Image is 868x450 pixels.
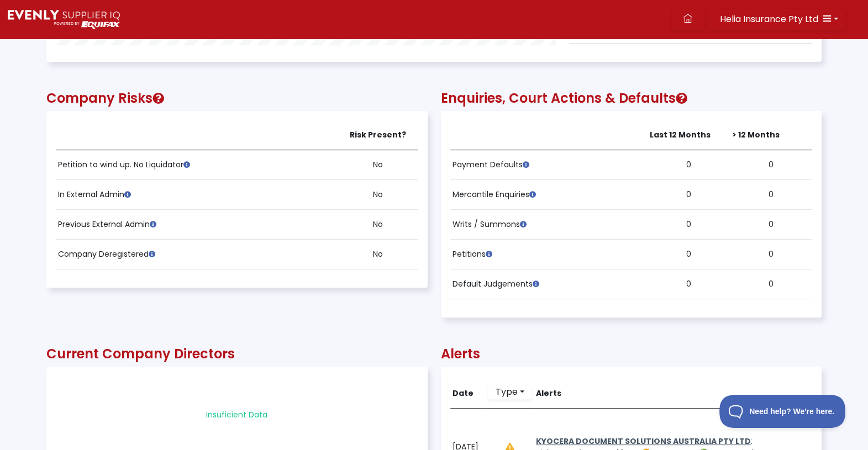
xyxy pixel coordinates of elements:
iframe: Toggle Customer Support [719,395,846,428]
td: 0 [648,150,730,179]
td: Petition to wind up. No Liquidator [56,150,338,179]
img: Supply Predict [8,10,120,29]
span: No [373,189,383,200]
h2: Current Company Directors [46,346,428,362]
td: Previous External Admin [56,209,338,239]
h2: Alerts [441,346,822,362]
td: Writs / Summons [450,209,648,239]
td: 0 [648,239,730,269]
a: KYOCERA DOCUMENT SOLUTIONS AUSTRALIA PTY LTD [536,436,751,447]
td: 0 [730,239,812,269]
td: Payment Defaults [450,150,648,179]
span: No [373,219,383,230]
td: 0 [730,179,812,209]
button: Helia Insurance Pty Ltd [708,9,845,30]
td: Default Judgements [450,269,648,299]
td: 0 [648,179,730,209]
span: No [373,248,383,260]
span: Helia Insurance Pty Ltd [720,13,818,25]
td: 0 [648,209,730,239]
td: Mercantile Enquiries [450,179,648,209]
td: 0 [648,269,730,299]
td: Petitions [450,239,648,269]
th: Last 12 Months [648,120,730,150]
td: 0 [730,269,812,299]
th: > 12 Months [730,120,812,150]
th: Alerts [534,376,812,409]
th: Date [450,376,486,409]
h2: Enquiries, Court Actions & Defaults [441,91,822,107]
h2: Company Risks [46,91,428,107]
td: 0 [730,209,812,239]
td: Company Deregistered [56,239,338,269]
a: Type [488,385,532,399]
td: In External Admin [56,179,338,209]
td: 0 [730,150,812,179]
span: No [373,159,383,170]
th: Risk Present? [338,120,418,150]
